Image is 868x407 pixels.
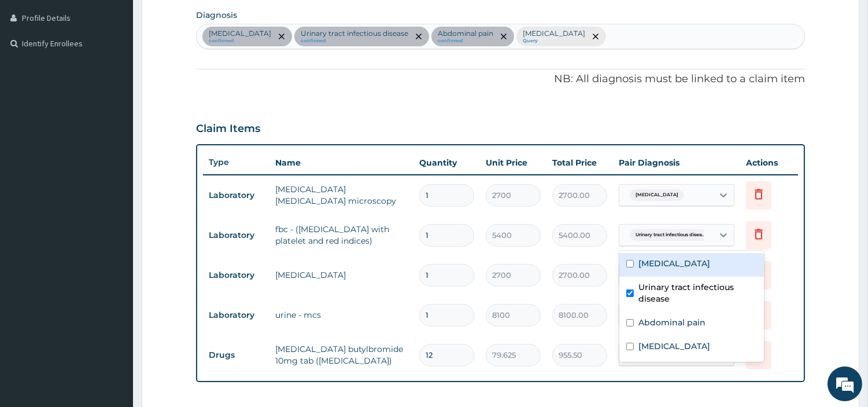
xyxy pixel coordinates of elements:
[630,229,711,241] span: Urinary tract infectious disea...
[498,31,509,42] span: remove selection option
[203,185,269,206] td: Laboratory
[203,225,269,246] td: Laboratory
[740,151,798,174] th: Actions
[638,281,757,305] label: Urinary tract infectious disease
[438,29,493,38] p: Abdominal pain
[638,340,710,352] label: [MEDICAL_DATA]
[638,258,710,269] label: [MEDICAL_DATA]
[190,6,217,34] div: Minimize live chat window
[269,303,413,327] td: urine - mcs
[269,263,413,287] td: [MEDICAL_DATA]
[269,338,413,372] td: [MEDICAL_DATA] butylbromide 10mg tab ([MEDICAL_DATA])
[269,218,413,252] td: fbc - ([MEDICAL_DATA] with platelet and red indices)
[67,127,160,244] span: We're online!
[209,38,271,44] small: confirmed
[269,151,413,174] th: Name
[6,278,220,319] textarea: Type your message and hit 'Enter'
[438,38,493,44] small: confirmed
[413,31,424,42] span: remove selection option
[209,29,271,38] p: [MEDICAL_DATA]
[613,151,740,174] th: Pair Diagnosis
[276,31,287,42] span: remove selection option
[60,65,194,80] div: Chat with us now
[546,151,613,174] th: Total Price
[301,29,408,38] p: Urinary tract infectious disease
[203,344,269,366] td: Drugs
[269,178,413,212] td: [MEDICAL_DATA] [MEDICAL_DATA] microscopy
[523,29,585,38] p: [MEDICAL_DATA]
[638,317,706,328] label: Abdominal pain
[196,9,237,21] label: Diagnosis
[590,31,601,42] span: remove selection option
[413,151,480,174] th: Quantity
[301,38,408,44] small: confirmed
[523,38,585,44] small: Query
[203,265,269,286] td: Laboratory
[203,152,269,173] th: Type
[21,58,47,87] img: d_794563401_company_1708531726252_794563401
[630,189,684,201] span: [MEDICAL_DATA]
[196,123,260,135] h3: Claim Items
[480,151,546,174] th: Unit Price
[196,72,805,87] p: NB: All diagnosis must be linked to a claim item
[203,305,269,326] td: Laboratory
